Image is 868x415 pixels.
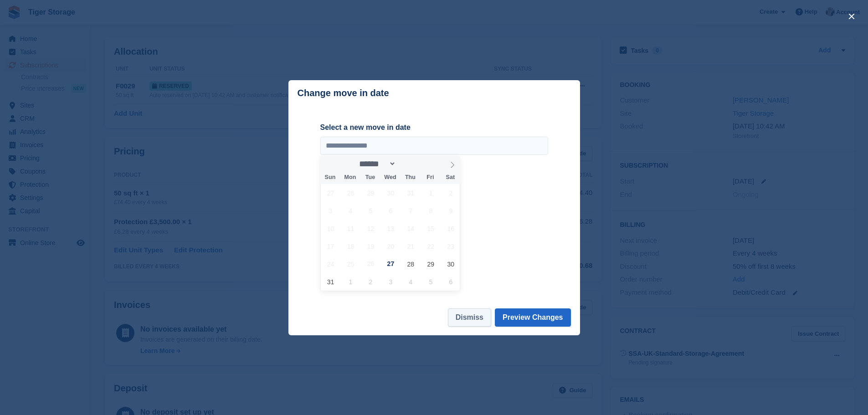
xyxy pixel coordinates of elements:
[402,255,420,273] span: August 28, 2025
[422,237,440,255] span: August 22, 2025
[382,237,400,255] span: August 20, 2025
[320,122,548,133] label: Select a new move in date
[340,174,360,180] span: Mon
[322,184,339,202] span: July 27, 2025
[342,237,360,255] span: August 18, 2025
[495,308,571,327] button: Preview Changes
[442,184,460,202] span: August 2, 2025
[422,255,440,273] span: August 29, 2025
[402,220,420,237] span: August 14, 2025
[362,255,380,273] span: August 26, 2025
[422,220,440,237] span: August 15, 2025
[442,273,460,291] span: September 6, 2025
[844,9,859,24] button: close
[342,184,360,202] span: July 28, 2025
[322,255,339,273] span: August 24, 2025
[402,273,420,291] span: September 4, 2025
[362,220,380,237] span: August 12, 2025
[442,220,460,237] span: August 16, 2025
[362,184,380,202] span: July 29, 2025
[356,159,396,169] select: Month
[442,202,460,220] span: August 9, 2025
[342,220,360,237] span: August 11, 2025
[422,202,440,220] span: August 8, 2025
[342,255,360,273] span: August 25, 2025
[322,237,339,255] span: August 17, 2025
[298,88,389,98] p: Change move in date
[440,174,460,180] span: Sat
[422,273,440,291] span: September 5, 2025
[322,202,339,220] span: August 3, 2025
[320,174,340,180] span: Sun
[362,237,380,255] span: August 19, 2025
[442,255,460,273] span: August 30, 2025
[448,308,491,327] button: Dismiss
[362,273,380,291] span: September 2, 2025
[342,273,360,291] span: September 1, 2025
[342,202,360,220] span: August 4, 2025
[382,184,400,202] span: July 30, 2025
[396,159,425,169] input: Year
[362,202,380,220] span: August 5, 2025
[402,202,420,220] span: August 7, 2025
[422,184,440,202] span: August 1, 2025
[400,174,420,180] span: Thu
[322,273,339,291] span: August 31, 2025
[420,174,440,180] span: Fri
[382,273,400,291] span: September 3, 2025
[322,220,339,237] span: August 10, 2025
[380,174,400,180] span: Wed
[402,237,420,255] span: August 21, 2025
[402,184,420,202] span: July 31, 2025
[360,174,380,180] span: Tue
[382,220,400,237] span: August 13, 2025
[382,255,400,273] span: August 27, 2025
[442,237,460,255] span: August 23, 2025
[382,202,400,220] span: August 6, 2025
